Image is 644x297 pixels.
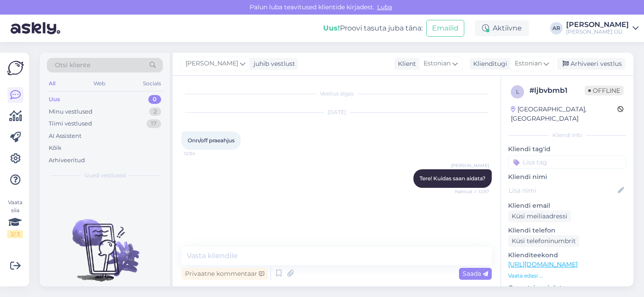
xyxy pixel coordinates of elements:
[509,186,616,195] input: Lisa nimi
[181,268,268,280] div: Privaatne kommentaar
[550,22,563,34] div: AR
[508,283,626,293] p: Operatsioonisüsteem
[181,108,492,116] div: [DATE]
[566,28,629,35] div: [PERSON_NAME] OÜ
[141,78,163,89] div: Socials
[508,131,626,139] div: Kliendi info
[49,107,93,116] div: Minu vestlused
[470,59,507,69] div: Klienditugi
[585,86,624,95] span: Offline
[508,251,626,260] p: Klienditeekond
[511,105,617,123] div: [GEOGRAPHIC_DATA], [GEOGRAPHIC_DATA]
[508,145,626,154] p: Kliendi tag'id
[185,59,238,69] span: [PERSON_NAME]
[475,20,529,36] div: Aktiivne
[49,144,62,152] div: Kõik
[394,59,416,69] div: Klient
[451,162,489,169] span: [PERSON_NAME]
[147,119,161,128] div: 17
[508,260,578,268] a: [URL][DOMAIN_NAME]
[184,150,217,157] span: 12:54
[40,203,170,283] img: No chats
[7,60,24,76] img: Askly Logo
[508,172,626,182] p: Kliendi nimi
[49,119,92,128] div: Tiimi vestlused
[49,132,81,141] div: AI Assistent
[455,188,489,195] span: Nähtud ✓ 12:57
[374,3,395,11] span: Luba
[508,226,626,235] p: Kliendi telefon
[7,198,23,238] div: Vaata siia
[557,58,625,70] div: Arhiveeri vestlus
[85,171,126,179] span: Uued vestlused
[424,59,451,69] span: Estonian
[420,175,486,182] span: Tere! Kuidas saan aidata?
[463,270,488,278] span: Saada
[508,272,626,280] p: Vaata edasi ...
[323,24,340,32] b: Uus!
[426,20,464,37] button: Emailid
[92,78,107,89] div: Web
[508,156,626,169] input: Lisa tag
[188,137,235,144] span: Onn/off praeahjus
[516,88,519,95] span: l
[508,201,626,210] p: Kliendi email
[515,59,542,69] span: Estonian
[148,95,161,104] div: 0
[508,210,571,222] div: Küsi meiliaadressi
[55,61,90,70] span: Otsi kliente
[508,235,579,247] div: Küsi telefoninumbrit
[529,85,585,96] div: # ljbvbmb1
[49,95,60,104] div: Uus
[49,156,85,165] div: Arhiveeritud
[47,78,57,89] div: All
[250,59,295,69] div: juhib vestlust
[149,107,161,116] div: 2
[181,90,492,98] div: Vestlus algas
[566,21,629,28] div: [PERSON_NAME]
[323,23,423,34] div: Proovi tasuta juba täna:
[7,230,23,238] div: 2 / 3
[566,21,639,35] a: [PERSON_NAME][PERSON_NAME] OÜ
